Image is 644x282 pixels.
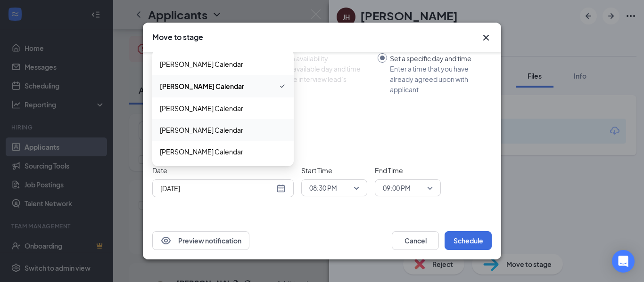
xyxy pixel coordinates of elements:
[160,59,243,69] span: [PERSON_NAME] Calendar
[309,181,337,195] span: 08:30 PM
[152,231,249,250] button: EyePreview notification
[160,125,243,135] span: [PERSON_NAME] Calendar
[375,165,441,176] span: End Time
[152,165,294,176] span: Date
[383,181,411,195] span: 09:00 PM
[160,183,274,193] input: Aug 26, 2025
[258,64,370,95] div: Choose an available day and time slot from the interview lead’s calendar
[160,81,244,91] span: [PERSON_NAME] Calendar
[390,53,484,64] div: Set a specific day and time
[390,64,484,95] div: Enter a time that you have already agreed upon with applicant
[152,32,203,42] h3: Move to stage
[160,146,243,157] span: [PERSON_NAME] Calendar
[480,32,492,43] button: Close
[279,81,286,92] svg: Checkmark
[392,231,439,250] button: Cancel
[445,231,492,250] button: Schedule
[160,235,172,246] svg: Eye
[301,165,367,176] span: Start Time
[160,103,243,113] span: [PERSON_NAME] Calendar
[480,32,492,43] svg: Cross
[612,250,635,273] div: Open Intercom Messenger
[258,53,370,64] div: Select from availability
